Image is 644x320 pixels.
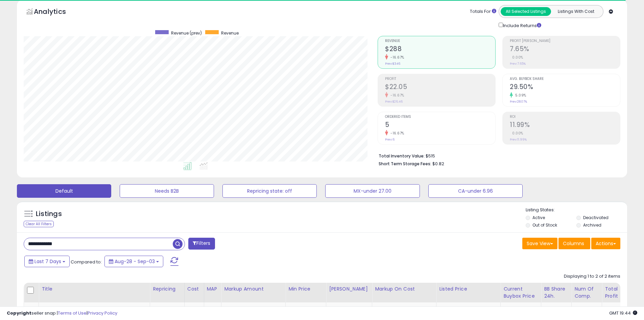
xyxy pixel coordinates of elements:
small: -16.67% [388,55,404,60]
div: Markup on Cost [375,285,433,293]
div: Total Profit [605,285,629,300]
label: Active [532,215,545,220]
button: MX-under 27.00 [325,184,420,198]
div: Min Price [288,285,323,293]
span: Profit [385,77,495,81]
small: 0.00% [510,131,523,136]
span: Ordered Items [385,115,495,119]
div: Markup Amount [224,285,283,293]
button: Listings With Cost [551,7,601,16]
span: Columns [563,240,584,247]
h2: 7.65% [510,45,620,54]
div: Include Returns [494,21,549,29]
small: Prev: $346 [385,62,400,66]
h5: Analytics [34,7,79,18]
button: Repricing state: off [222,184,317,198]
label: Deactivated [583,215,609,220]
div: Num of Comp. [574,285,599,300]
small: 0.00% [510,55,523,60]
button: CA-under 6.96 [428,184,523,198]
span: Revenue (prev) [171,30,202,36]
button: All Selected Listings [501,7,551,16]
span: Revenue [385,39,495,43]
button: Aug-28 - Sep-03 [104,256,163,267]
h5: Listings [36,209,62,219]
div: Clear All Filters [24,221,54,227]
b: Short Term Storage Fees: [379,161,431,167]
strong: Copyright [7,310,31,316]
th: The percentage added to the cost of goods (COGS) that forms the calculator for Min & Max prices. [372,283,436,302]
div: [PERSON_NAME] [329,285,369,293]
small: -16.67% [388,131,404,136]
span: Revenue [221,30,239,36]
div: Repricing [153,285,182,293]
div: Listed Price [439,285,498,293]
span: Last 7 Days [34,258,61,265]
button: Columns [558,238,590,249]
div: Current Buybox Price [503,285,538,300]
h2: $22.05 [385,83,495,92]
a: Privacy Policy [88,310,117,316]
div: Cost [187,285,201,293]
button: Default [17,184,111,198]
h2: 11.99% [510,121,620,130]
h2: 5 [385,121,495,130]
span: Aug-28 - Sep-03 [115,258,155,265]
button: Filters [188,238,215,250]
button: Needs B2B [120,184,214,198]
small: Prev: 6 [385,137,395,142]
span: $0.82 [432,161,444,167]
h2: $288 [385,45,495,54]
p: Listing States: [526,207,627,213]
button: Save View [522,238,557,249]
span: Profit [PERSON_NAME] [510,39,620,43]
span: Avg. Buybox Share [510,77,620,81]
small: 5.09% [513,93,526,98]
b: Total Inventory Value: [379,153,425,159]
small: Prev: $26.46 [385,100,403,104]
small: Prev: 11.99% [510,137,527,142]
div: seller snap | | [7,310,117,317]
h2: 29.50% [510,83,620,92]
div: Displaying 1 to 2 of 2 items [564,273,620,280]
li: $515 [379,151,615,159]
a: Terms of Use [58,310,87,316]
span: Compared to: [71,259,102,265]
small: Prev: 28.07% [510,100,527,104]
div: Title [42,285,147,293]
label: Archived [583,222,601,228]
button: Last 7 Days [24,256,70,267]
span: ROI [510,115,620,119]
small: Prev: 7.65% [510,62,526,66]
span: 2025-09-11 19:44 GMT [609,310,637,316]
button: Actions [591,238,620,249]
div: BB Share 24h. [544,285,569,300]
div: Totals For [470,8,496,15]
div: MAP [207,285,218,293]
small: -16.67% [388,93,404,98]
label: Out of Stock [532,222,557,228]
